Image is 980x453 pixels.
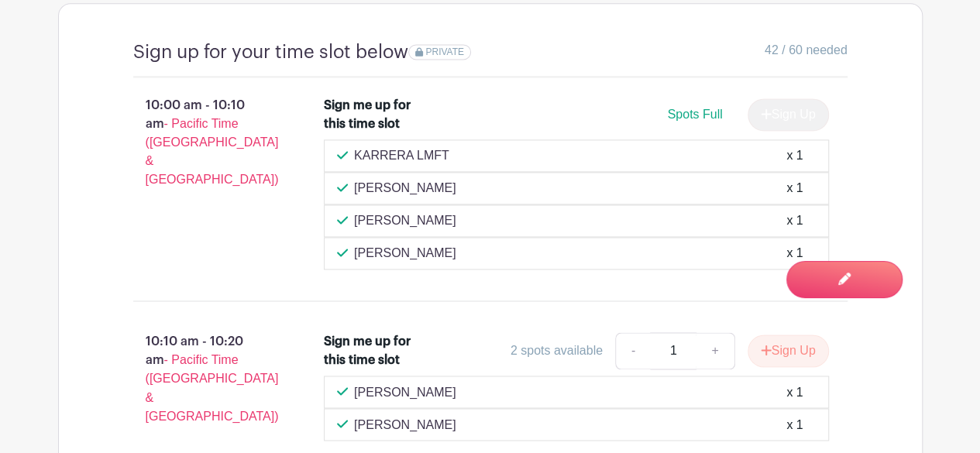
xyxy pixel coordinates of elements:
div: x 1 [786,211,803,230]
p: KARRERA LMFT [354,146,449,165]
div: x 1 [786,383,803,401]
div: x 1 [786,146,803,165]
div: Sign me up for this time slot [324,332,432,369]
p: [PERSON_NAME] [354,179,456,197]
a: + [696,332,734,369]
p: 10:10 am - 10:20 am [108,326,300,431]
span: Spots Full [667,108,722,121]
p: [PERSON_NAME] [354,383,456,401]
a: - [615,332,651,369]
div: 2 spots available [511,341,603,360]
p: [PERSON_NAME] [354,211,456,230]
p: [PERSON_NAME] [354,244,456,263]
div: x 1 [786,415,803,434]
p: 10:00 am - 10:10 am [108,90,300,195]
span: PRIVATE [425,46,464,57]
p: [PERSON_NAME] [354,415,456,434]
span: - Pacific Time ([GEOGRAPHIC_DATA] & [GEOGRAPHIC_DATA]) [146,353,279,422]
div: x 1 [786,244,803,263]
span: 42 / 60 needed [765,41,848,60]
h4: Sign up for your time slot below [133,41,408,63]
button: Sign Up [748,335,829,367]
div: x 1 [786,179,803,197]
span: - Pacific Time ([GEOGRAPHIC_DATA] & [GEOGRAPHIC_DATA]) [146,117,279,186]
div: Sign me up for this time slot [324,96,432,133]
